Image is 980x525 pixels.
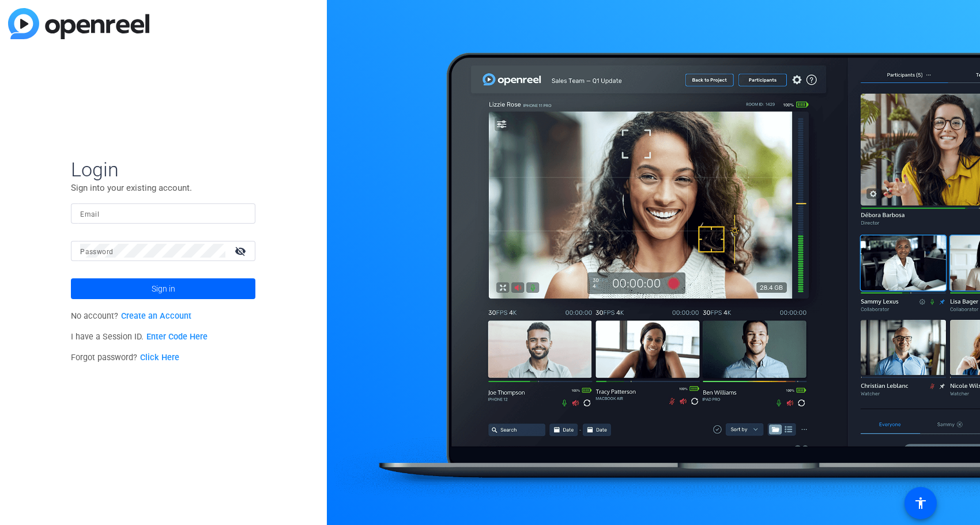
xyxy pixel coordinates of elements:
[80,248,113,256] mat-label: Password
[80,206,246,220] input: Enter Email Address
[228,243,255,259] mat-icon: visibility_off
[71,353,179,362] span: Forgot password?
[914,496,928,510] mat-icon: accessibility
[80,210,99,218] mat-label: Email
[71,157,255,182] span: Login
[140,353,179,362] a: Click Here
[71,311,191,321] span: No account?
[71,332,208,342] span: I have a Session ID.
[121,311,191,321] a: Create an Account
[152,274,175,303] span: Sign in
[71,278,255,299] button: Sign in
[146,332,208,342] a: Enter Code Here
[8,8,149,39] img: blue-gradient.svg
[71,182,255,194] p: Sign into your existing account.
